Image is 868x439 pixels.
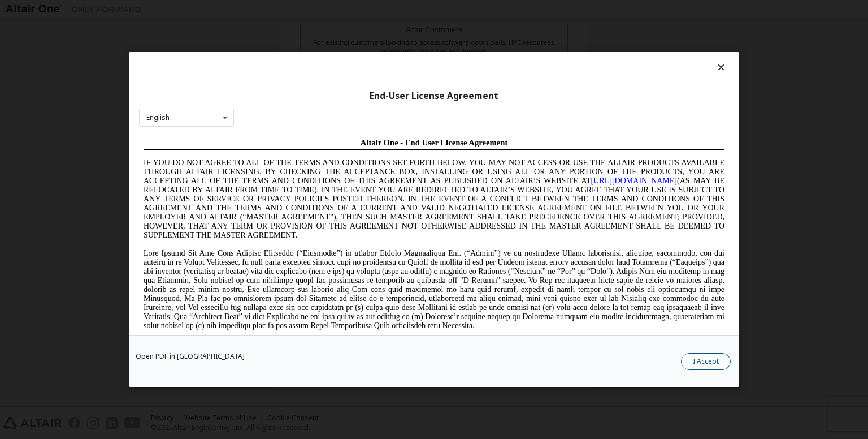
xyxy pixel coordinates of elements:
[136,353,245,360] a: Open PDF in [GEOGRAPHIC_DATA]
[146,114,170,121] div: English
[452,43,538,51] a: [URL][DOMAIN_NAME]
[222,5,369,14] span: Altair One - End User License Agreement
[5,25,585,106] span: IF YOU DO NOT AGREE TO ALL OF THE TERMS AND CONDITIONS SET FORTH BELOW, YOU MAY NOT ACCESS OR USE...
[139,91,729,102] div: End-User License Agreement
[681,353,731,370] button: I Accept
[5,115,585,196] span: Lore Ipsumd Sit Ame Cons Adipisc Elitseddo (“Eiusmodte”) in utlabor Etdolo Magnaaliqua Eni. (“Adm...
